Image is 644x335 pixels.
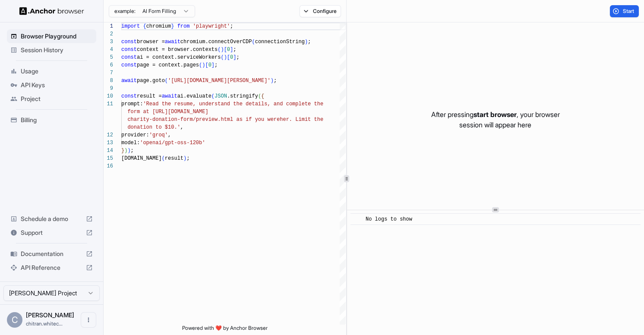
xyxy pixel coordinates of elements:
[215,62,218,68] span: ;
[298,101,323,107] span: lete the
[355,215,359,224] span: ​
[193,23,230,29] span: 'playwright'
[7,113,96,127] div: Billing
[143,23,146,29] span: {
[104,22,113,30] div: 1
[431,109,560,130] p: After pressing , your browser session will appear here
[104,69,113,77] div: 7
[104,61,113,69] div: 6
[215,93,227,99] span: JSON
[121,132,149,138] span: provider:
[7,226,96,240] div: Support
[261,93,264,99] span: {
[474,110,517,119] span: start browser
[162,93,177,99] span: await
[104,100,113,108] div: 11
[308,39,311,45] span: ;
[121,101,143,107] span: prompt:
[121,47,137,53] span: const
[104,54,113,61] div: 5
[127,124,180,130] span: donation to $10.'
[121,39,137,45] span: const
[224,54,227,60] span: )
[212,93,215,99] span: (
[137,93,162,99] span: result =
[104,30,113,38] div: 2
[121,78,137,84] span: await
[168,78,271,84] span: '[URL][DOMAIN_NAME][PERSON_NAME]'
[623,8,635,15] span: Start
[171,23,174,29] span: }
[258,93,261,99] span: (
[183,155,186,161] span: )
[271,78,274,84] span: )
[21,215,82,223] span: Schedule a demo
[137,54,221,60] span: ai = context.serviceWorkers
[143,101,298,107] span: 'Read the resume, understand the details, and comp
[124,148,127,154] span: )
[165,155,183,161] span: result
[7,212,96,226] div: Schedule a demo
[7,78,96,92] div: API Keys
[21,250,82,258] span: Documentation
[610,5,639,17] button: Start
[7,247,96,261] div: Documentation
[121,62,137,68] span: const
[218,47,221,53] span: (
[227,54,230,60] span: [
[21,263,82,272] span: API Reference
[21,116,93,124] span: Billing
[162,155,165,161] span: (
[182,325,268,335] span: Powered with ❤️ by Anchor Browser
[165,78,168,84] span: (
[149,132,168,138] span: 'groq'
[274,78,277,84] span: ;
[186,155,189,161] span: ;
[114,8,136,15] span: example:
[121,93,137,99] span: const
[300,5,341,17] button: Configure
[121,140,140,146] span: model:
[7,29,96,43] div: Browser Playground
[104,38,113,46] div: 3
[21,32,93,41] span: Browser Playground
[236,54,239,60] span: ;
[104,147,113,155] div: 14
[168,132,171,138] span: ,
[146,23,171,29] span: chromium
[230,23,233,29] span: ;
[81,312,96,328] button: Open menu
[104,77,113,85] div: 8
[221,54,224,60] span: (
[104,139,113,147] div: 13
[127,117,280,123] span: charity-donation-form/preview.html as if you were
[21,67,93,76] span: Usage
[21,81,93,89] span: API Keys
[208,62,212,68] span: 0
[165,39,180,45] span: await
[7,43,96,57] div: Session History
[199,62,202,68] span: (
[305,39,308,45] span: )
[252,39,255,45] span: (
[104,92,113,100] div: 10
[121,54,137,60] span: const
[205,62,208,68] span: [
[202,62,205,68] span: )
[221,47,224,53] span: )
[7,261,96,275] div: API Reference
[7,312,22,328] div: C
[104,131,113,139] div: 12
[19,7,84,15] img: Anchor Logo
[121,148,124,154] span: }
[230,54,233,60] span: 0
[180,39,252,45] span: chromium.connectOverCDP
[280,117,323,123] span: her. Limit the
[21,95,93,103] span: Project
[26,311,74,319] span: Chi Tran
[230,47,233,53] span: ]
[21,228,82,237] span: Support
[137,39,165,45] span: browser =
[137,62,199,68] span: page = context.pages
[137,78,165,84] span: page.goto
